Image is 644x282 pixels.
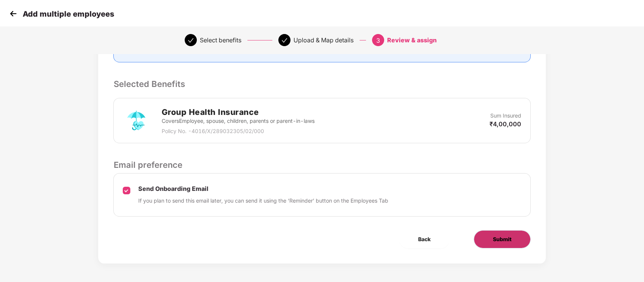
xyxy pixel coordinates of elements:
[161,117,314,125] p: Covers Employee, spouse, children, parents or parent-in-laws
[113,158,530,171] p: Email preference
[387,34,437,46] div: Review & assign
[161,127,314,135] p: Policy No. - 4016/X/289032305/02/000
[123,107,150,134] img: svg+xml;base64,PHN2ZyB4bWxucz0iaHR0cDovL3d3dy53My5vcmcvMjAwMC9zdmciIHdpZHRoPSI3MiIgaGVpZ2h0PSI3Mi...
[138,197,388,205] p: If you plan to send this email later, you can send it using the ‘Reminder’ button on the Employee...
[200,34,241,46] div: Select benefits
[8,8,19,19] img: svg+xml;base64,PHN2ZyB4bWxucz0iaHR0cDovL3d3dy53My5vcmcvMjAwMC9zdmciIHdpZHRoPSIzMCIgaGVpZ2h0PSIzMC...
[138,185,388,193] p: Send Onboarding Email
[376,37,380,44] span: 3
[490,120,521,128] p: ₹4,00,000
[474,230,531,248] button: Submit
[418,235,431,243] span: Back
[490,112,521,120] p: Sum Insured
[113,77,530,90] p: Selected Benefits
[399,230,449,248] button: Back
[281,37,287,43] span: check
[493,235,511,243] span: Submit
[293,34,354,46] div: Upload & Map details
[161,106,314,118] h2: Group Health Insurance
[188,37,194,43] span: check
[23,9,114,19] p: Add multiple employees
